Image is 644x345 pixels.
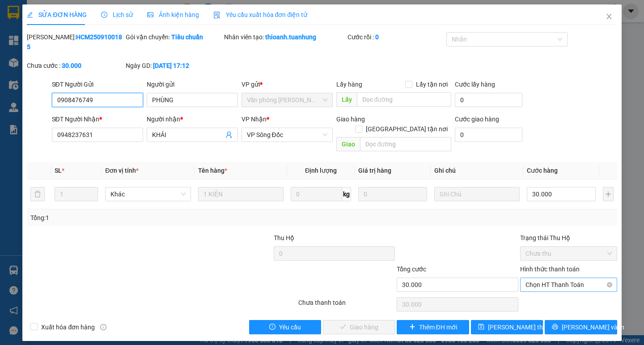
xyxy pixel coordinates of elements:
div: Người nhận [147,114,238,124]
span: Cước hàng [527,167,558,174]
b: thioanh.tuanhung [265,33,316,41]
span: close [606,13,613,20]
span: Lịch sử [101,11,133,18]
button: delete [30,187,45,201]
span: SL [55,167,62,174]
span: Định lượng [305,167,337,174]
span: [PERSON_NAME] thay đổi [488,322,559,332]
span: picture [147,12,153,18]
span: user-add [225,131,233,138]
span: VP Nhận [241,116,267,123]
input: Cước lấy hàng [455,93,522,107]
div: Gói vận chuyển: [126,32,223,42]
button: save[PERSON_NAME] thay đổi [471,320,543,334]
span: [PERSON_NAME] và In [562,322,624,332]
span: Giao [336,137,360,151]
div: Tổng: 1 [30,213,249,223]
span: Lấy hàng [336,81,362,88]
span: Ảnh kiện hàng [147,11,199,18]
button: exclamation-circleYêu cầu [249,320,321,334]
span: kg [342,187,351,201]
input: Cước giao hàng [455,128,522,142]
input: Dọc đường [360,137,451,151]
span: Xuất hóa đơn hàng [38,322,98,332]
div: SĐT Người Gửi [52,79,143,89]
input: 0 [358,187,427,201]
b: Tiêu chuẩn [171,33,203,41]
img: icon [213,12,220,19]
span: Giá trị hàng [358,167,391,174]
span: Giao hàng [336,116,365,123]
div: VP gửi [241,79,333,89]
div: SĐT Người Nhận [52,114,143,124]
button: plusThêm ĐH mới [397,320,469,334]
label: Hình thức thanh toán [520,266,580,273]
span: Thu Hộ [274,234,294,241]
span: edit [27,12,33,18]
div: Ngày GD: [126,61,223,71]
span: SỬA ĐƠN HÀNG [27,11,86,18]
div: Chưa thanh toán [297,298,396,313]
input: Ghi Chú [434,187,520,201]
div: Cước rồi : [347,32,445,42]
span: [GEOGRAPHIC_DATA] tận nơi [362,124,451,134]
span: Lấy tận nơi [412,79,451,89]
button: checkGiao hàng [323,320,395,334]
span: Lấy [336,92,357,107]
div: Trạng thái Thu Hộ [520,233,617,243]
th: Ghi chú [431,162,523,179]
div: Chưa cước : [27,61,124,71]
label: Cước giao hàng [455,116,499,123]
span: exclamation-circle [269,324,275,331]
div: Người gửi [147,79,238,89]
span: Thêm ĐH mới [419,322,457,332]
button: printer[PERSON_NAME] và In [545,320,617,334]
span: close-circle [607,282,612,287]
b: 30.000 [62,62,81,69]
div: Nhân viên tạo: [224,32,346,42]
span: printer [552,324,558,331]
button: plus [603,187,614,201]
b: 0 [375,33,379,41]
button: Close [597,4,622,29]
span: clock-circle [101,12,107,18]
input: VD: Bàn, Ghế [198,187,284,201]
span: Khác [110,187,185,201]
span: plus [409,324,415,331]
span: Chọn HT Thanh Toán [525,278,612,291]
span: Yêu cầu xuất hóa đơn điện tử [213,11,308,18]
span: Tổng cước [397,266,426,273]
span: info-circle [100,324,106,330]
b: [DATE] 17:12 [153,62,189,69]
span: Chưa thu [525,247,612,260]
div: [PERSON_NAME]: [27,32,124,52]
span: VP Sông Đốc [247,128,327,141]
label: Cước lấy hàng [455,81,495,88]
span: Tên hàng [198,167,227,174]
span: save [478,324,484,331]
span: Đơn vị tính [105,167,139,174]
span: Yêu cầu [279,322,301,332]
input: Dọc đường [357,92,451,107]
span: Văn phòng Hồ Chí Minh [247,93,327,107]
